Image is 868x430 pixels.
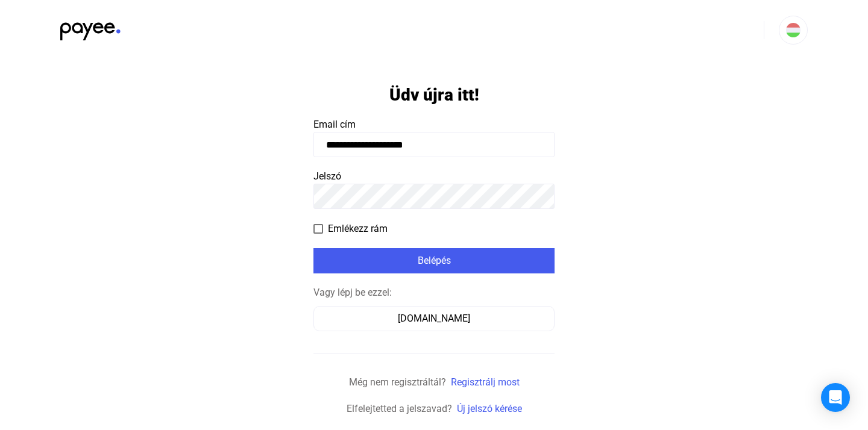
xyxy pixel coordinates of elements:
[318,311,550,326] div: [DOMAIN_NAME]
[786,23,800,37] img: HU
[313,119,356,130] span: Email cím
[328,222,388,236] span: Emlékezz rám
[317,254,551,268] div: Belépés
[451,376,520,388] a: Regisztrálj most
[349,376,446,388] span: Még nem regisztráltál?
[389,84,479,105] h1: Üdv újra itt!
[347,403,452,414] span: Elfelejtetted a jelszavad?
[60,16,121,40] img: black-payee-blue-dot.svg
[821,383,850,412] div: Open Intercom Messenger
[313,170,341,182] span: Jelszó
[313,285,555,300] div: Vagy lépj be ezzel:
[313,248,555,273] button: Belépés
[313,313,555,324] a: [DOMAIN_NAME]
[313,306,555,331] button: [DOMAIN_NAME]
[779,16,808,45] button: HU
[457,403,522,414] a: Új jelszó kérése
